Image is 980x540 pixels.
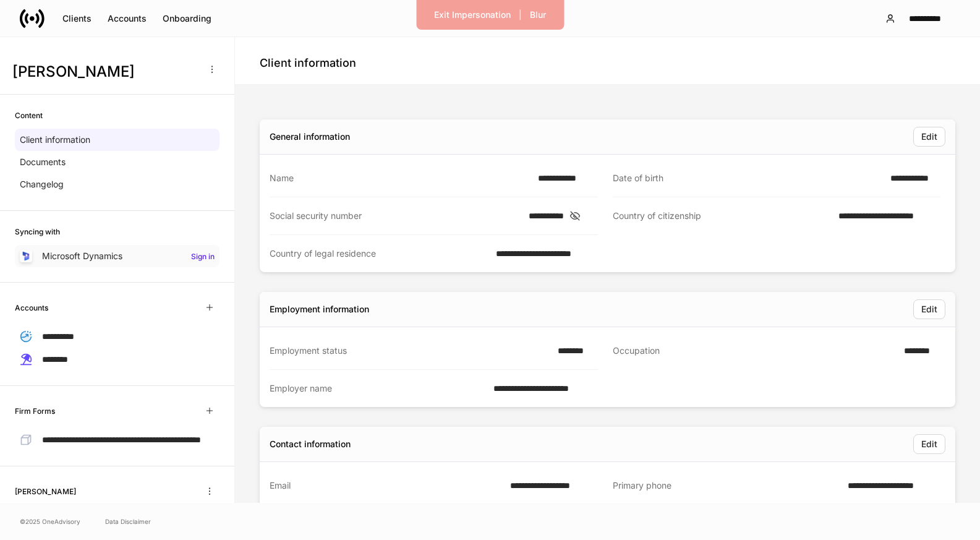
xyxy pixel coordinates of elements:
h3: [PERSON_NAME] [12,62,197,82]
a: Client information [15,129,219,151]
h6: Content [15,109,43,121]
div: Email [270,479,503,492]
div: Clients [62,12,92,25]
button: Edit [913,299,945,319]
p: Documents [20,156,66,168]
div: Occupation [613,345,897,358]
button: Blur [522,5,554,25]
div: Name [270,172,530,184]
p: Changelog [20,178,64,191]
h6: Syncing with [15,226,60,238]
button: Accounts [100,9,155,28]
button: Onboarding [155,9,219,28]
button: Edit [913,127,945,147]
a: Microsoft DynamicsSign in [15,245,219,267]
a: Data Disclaimer [105,516,151,526]
div: Exit Impersonation [434,9,511,21]
h6: Firm Forms [15,405,55,417]
img: sIOyOZvWb5kUEAwh5D03bPzsWHrUXBSdsWHDhg8Ma8+nBQBvlija69eFAv+snJUCyn8AqO+ElBnIpgMAAAAASUVORK5CYII= [21,251,31,261]
button: Edit [913,434,945,454]
div: Edit [921,303,937,315]
h6: [PERSON_NAME] [15,486,76,497]
a: Documents [15,151,219,173]
span: © 2025 OneAdvisory [20,516,80,526]
a: Changelog [15,173,219,195]
p: Microsoft Dynamics [42,250,122,262]
div: Accounts [108,12,147,25]
div: Contact information [270,438,351,450]
div: Social security number [270,210,521,222]
div: Blur [530,9,546,21]
h4: Client information [260,56,356,71]
div: Country of legal residence [270,247,488,260]
div: Country of citizenship [613,210,832,223]
h6: Accounts [15,302,48,314]
div: Employment information [270,303,369,315]
p: Client information [20,134,90,146]
div: Primary phone [613,479,841,492]
div: Employer name [270,382,486,395]
div: Employment status [270,345,550,357]
div: Date of birth [613,172,883,184]
div: Onboarding [163,12,211,25]
div: Edit [921,438,937,450]
div: Edit [921,131,937,143]
button: Exit Impersonation [426,5,519,25]
button: Clients [54,9,100,28]
h6: Sign in [191,251,215,262]
div: General information [270,131,350,143]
